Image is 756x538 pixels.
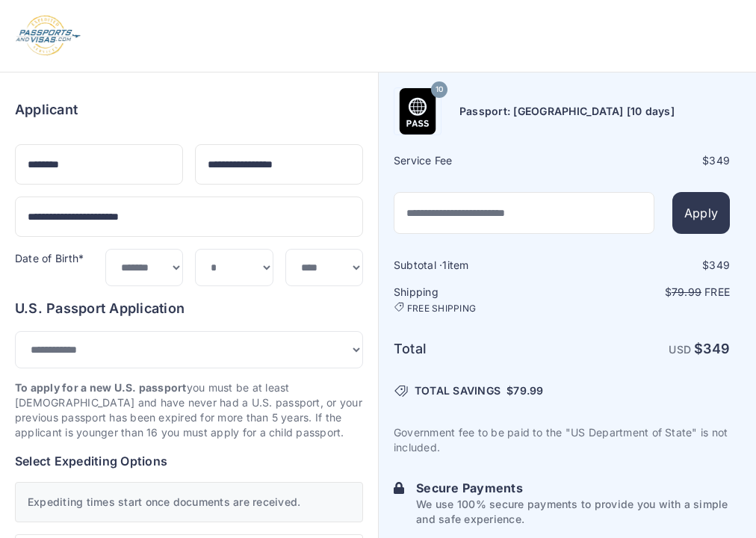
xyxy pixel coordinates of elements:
h6: U.S. Passport Application [15,298,363,319]
span: $ [506,383,543,398]
span: 349 [709,154,730,167]
img: Product Name [394,88,441,134]
span: 349 [709,259,730,271]
span: USD [669,343,691,356]
p: We use 100% secure payments to provide you with a simple and safe experience. [416,497,730,527]
span: 10 [436,80,443,99]
span: 1 [442,259,447,271]
span: 349 [703,341,730,356]
h6: Shipping [394,285,560,315]
div: $ [563,153,730,168]
span: Free [704,285,730,298]
h6: Total [394,338,560,359]
div: Expediting times start once documents are received. [15,482,363,522]
span: TOTAL SAVINGS [415,383,501,398]
button: Apply [672,192,730,234]
strong: To apply for a new U.S. passport [15,381,187,394]
h6: Applicant [15,99,78,120]
p: you must be at least [DEMOGRAPHIC_DATA] and have never had a U.S. passport, or your previous pass... [15,380,363,440]
div: $ [563,258,730,273]
span: FREE SHIPPING [407,303,476,315]
h6: Service Fee [394,153,560,168]
span: 79.99 [513,384,543,397]
strong: $ [694,341,730,356]
span: 79.99 [672,285,701,298]
h6: Secure Payments [416,479,730,497]
label: Date of Birth* [15,252,84,265]
p: Government fee to be paid to the "US Department of State" is not included. [394,425,730,455]
h6: Subtotal · item [394,258,560,273]
p: $ [563,285,730,300]
h6: Passport: [GEOGRAPHIC_DATA] [10 days] [459,104,675,119]
img: Logo [15,15,81,57]
h6: Select Expediting Options [15,452,363,470]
